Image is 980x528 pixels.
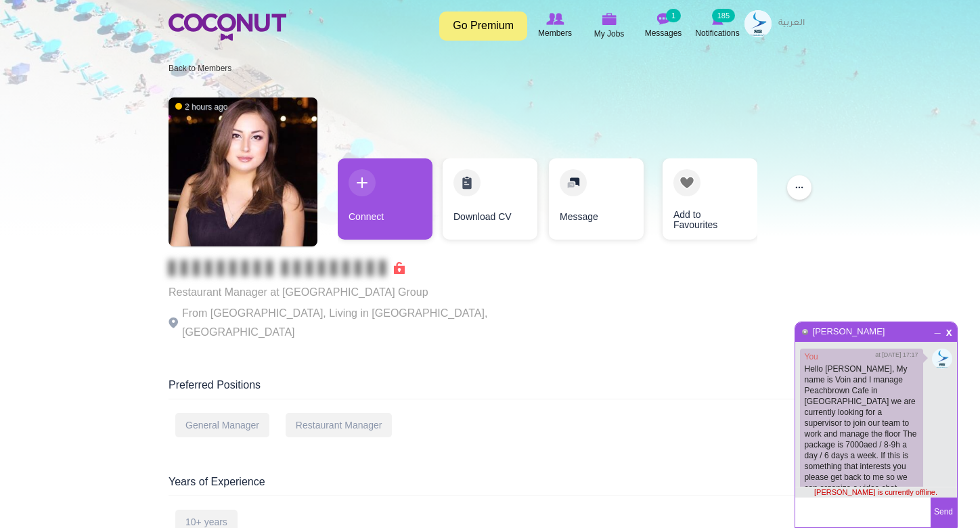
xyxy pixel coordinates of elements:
[582,10,636,42] a: My Jobs My Jobs
[169,378,811,399] div: Preferred Positions
[636,10,690,41] a: Messages Messages 1
[549,158,644,240] a: Message
[795,487,957,498] div: [PERSON_NAME] is currently offline.
[787,175,811,200] button: ...
[690,10,744,41] a: Notifications Notifications 185
[943,326,955,336] span: Close
[812,326,886,336] a: [PERSON_NAME]
[805,364,918,493] p: Hello [PERSON_NAME], My name is Voin and I manage Peachbrown Cafe in [GEOGRAPHIC_DATA] we are cur...
[169,304,541,342] p: From [GEOGRAPHIC_DATA], Living in [GEOGRAPHIC_DATA], [GEOGRAPHIC_DATA]
[169,475,811,496] div: Years of Experience
[602,13,617,25] img: My Jobs
[169,261,405,275] span: Connect to Unlock the Profile
[443,158,537,246] div: 2 / 4
[695,26,739,40] span: Notifications
[338,158,432,246] div: 1 / 4
[548,158,642,246] div: 3 / 4
[666,9,681,22] small: 1
[528,10,582,41] a: Browse Members Members
[712,13,723,25] img: Notifications
[338,158,432,240] a: Connect
[538,26,572,40] span: Members
[286,413,393,437] div: Restaurant Manager
[443,158,537,240] a: Download CV
[805,352,818,361] a: You
[594,27,625,41] span: My Jobs
[645,26,682,40] span: Messages
[712,9,735,22] small: 185
[439,12,527,41] a: Go Premium
[772,10,811,37] a: العربية
[175,102,227,113] span: 2 hours ago
[932,324,943,332] span: Minimize
[652,158,747,246] div: 4 / 4
[931,498,957,527] button: Send
[175,413,269,437] div: General Manager
[663,158,757,240] a: Add to Favourites
[169,14,286,41] img: Home
[546,13,564,25] img: Browse Members
[656,13,670,25] img: Messages
[875,351,918,359] span: at [DATE] 17:17
[169,283,541,302] p: Restaurant Manager at [GEOGRAPHIC_DATA] Group
[932,349,952,369] img: 7.png
[169,64,231,73] a: Back to Members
